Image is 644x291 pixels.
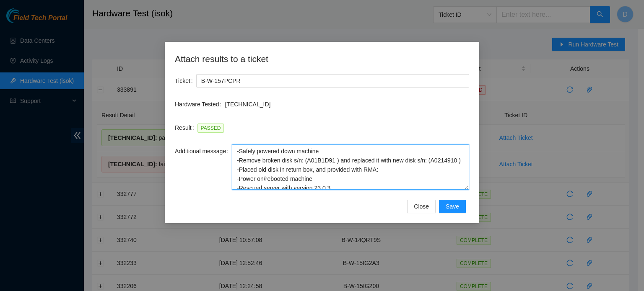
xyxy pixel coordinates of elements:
button: Close [407,200,436,213]
span: PASSED [197,124,224,133]
span: Hardware Tested [175,100,219,109]
span: Close [414,202,429,211]
p: [TECHNICAL_ID] [225,100,469,109]
span: Additional message [175,147,226,156]
h2: Attach results to a ticket [175,52,469,66]
button: Save [439,200,466,213]
span: Ticket [175,76,190,85]
textarea: -Safely powered down machine -Remove broken disk s/n: (A01B1D91 ) and replaced it with new disk s... [232,144,469,190]
input: Enter a ticket number to attach these results to [196,74,469,88]
span: Result [175,123,192,132]
span: Save [446,202,459,211]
